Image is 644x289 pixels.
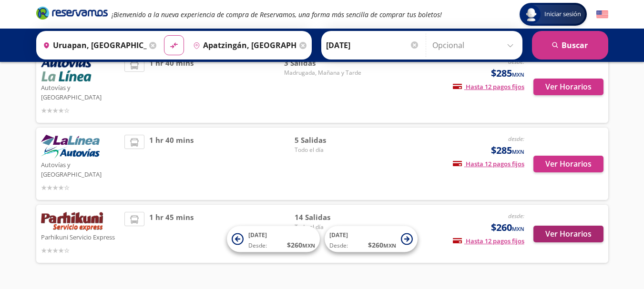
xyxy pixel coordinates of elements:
span: Desde: [248,241,267,250]
span: Desde: [329,241,348,250]
span: Hasta 12 pagos fijos [453,82,524,91]
small: MXN [512,148,524,155]
input: Elegir Fecha [326,33,419,57]
em: desde: [508,135,524,143]
a: Brand Logo [36,6,108,23]
img: Autovías y La Línea [41,58,92,81]
small: MXN [512,71,524,78]
button: English [596,9,608,20]
span: Todo el día [295,223,361,231]
span: 5 Salidas [295,135,361,146]
span: 1 hr 40 mins [149,135,194,193]
span: Iniciar sesión [541,10,585,19]
p: Autovías y [GEOGRAPHIC_DATA] [41,159,120,179]
span: Madrugada, Mañana y Tarde [284,69,361,77]
span: $260 [491,220,524,235]
button: Ver Horarios [533,226,603,242]
span: [DATE] [329,231,348,239]
span: $ 260 [287,240,315,250]
small: MXN [302,242,315,249]
p: Parhikuni Servicio Express [41,231,120,242]
span: [DATE] [248,231,267,239]
span: $ 260 [368,240,396,250]
img: Parhikuni Servicio Express [41,212,103,231]
span: 14 Salidas [295,212,361,223]
p: Autovías y [GEOGRAPHIC_DATA] [41,81,120,102]
span: 3 Salidas [284,58,361,69]
input: Buscar Destino [189,33,297,57]
input: Opcional [432,33,518,57]
button: [DATE]Desde:$260MXN [325,226,418,252]
button: [DATE]Desde:$260MXN [227,226,320,252]
span: Todo el día [295,146,361,154]
span: Hasta 12 pagos fijos [453,159,524,168]
span: 1 hr 40 mins [149,58,194,116]
small: MXN [383,242,396,249]
span: 1 hr 45 mins [149,212,194,256]
span: $285 [491,66,524,80]
button: Ver Horarios [533,156,603,172]
button: Buscar [532,31,608,60]
input: Buscar Origen [39,33,147,57]
em: ¡Bienvenido a la nueva experiencia de compra de Reservamos, una forma más sencilla de comprar tus... [112,10,442,19]
small: MXN [512,225,524,232]
em: desde: [508,212,524,220]
img: Autovías y La Línea [41,135,100,159]
button: Ver Horarios [533,79,603,95]
span: $285 [491,143,524,158]
i: Brand Logo [36,6,108,20]
span: Hasta 12 pagos fijos [453,237,524,245]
